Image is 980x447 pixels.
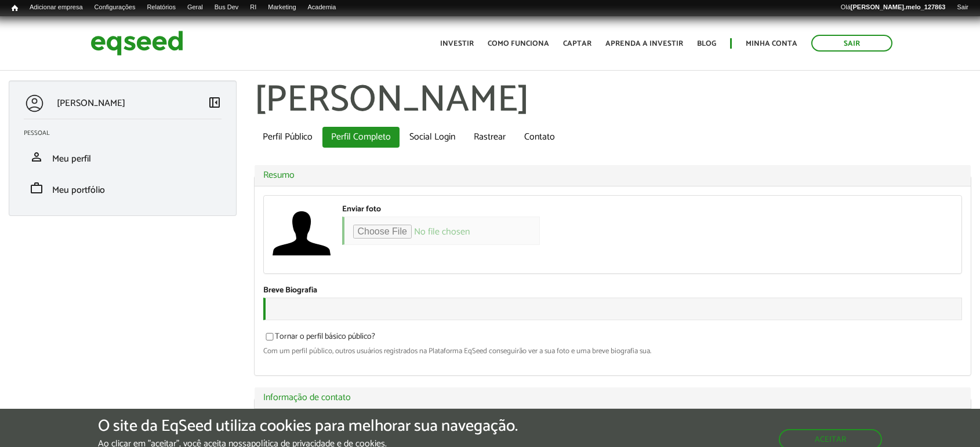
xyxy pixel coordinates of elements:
a: Perfil Público [254,127,321,148]
label: Breve Biografia [263,287,317,295]
span: Meu perfil [52,151,91,167]
a: Informação de contato [263,393,963,402]
a: Olá[PERSON_NAME].melo_127863 [835,3,952,12]
a: Minha conta [746,40,797,47]
a: Geral [182,3,209,12]
img: EqSeed [90,28,183,58]
a: Início [6,3,24,14]
a: Marketing [262,3,302,12]
a: Contato [516,127,564,148]
strong: [PERSON_NAME].melo_127863 [851,3,946,10]
a: Perfil Completo [322,127,400,148]
li: Meu perfil [15,141,230,173]
img: Foto de Gustavo Gomes [273,204,331,262]
p: [PERSON_NAME] [57,98,125,109]
h5: O site da EqSeed utiliza cookies para melhorar sua navegação. [98,417,518,435]
span: work [30,181,43,195]
li: Meu portfólio [15,173,230,204]
a: RI [244,3,262,12]
a: Colapsar menu [208,96,222,112]
a: Investir [440,40,474,47]
a: Aprenda a investir [605,40,683,47]
a: Sair [951,3,974,12]
a: Sair [811,35,892,52]
a: Adicionar empresa [24,3,89,12]
input: Tornar o perfil básico público? [259,333,280,340]
a: Como funciona [488,40,549,47]
span: Meu portfólio [52,182,105,198]
a: Ver perfil do usuário. [273,204,331,262]
label: Enviar foto [342,206,381,214]
span: person [30,150,43,164]
a: workMeu portfólio [24,181,222,195]
h1: [PERSON_NAME] [254,80,972,121]
label: Tornar o perfil básico público? [263,333,375,345]
div: Com um perfil público, outros usuários registrados na Plataforma EqSeed conseguirão ver a sua fot... [263,347,963,355]
a: Academia [302,3,342,12]
a: Resumo [263,171,963,180]
a: Social Login [401,127,464,148]
span: left_panel_close [208,96,222,109]
a: Bus Dev [209,3,245,12]
h2: Pessoal [24,130,230,137]
a: Configurações [89,3,141,12]
a: Captar [563,40,591,47]
span: Início [12,4,18,12]
a: personMeu perfil [24,150,222,164]
a: Rastrear [465,127,514,148]
a: Relatórios [141,3,181,12]
a: Blog [697,40,716,47]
